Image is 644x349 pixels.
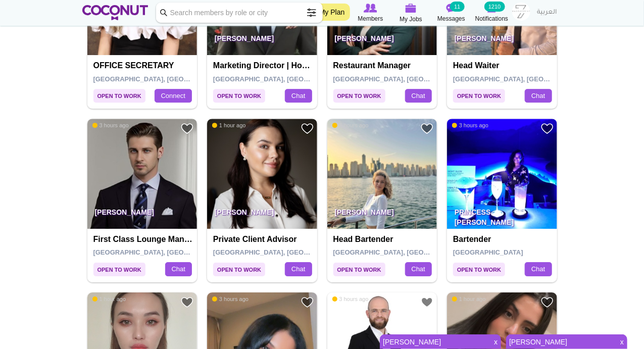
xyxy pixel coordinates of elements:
span: My Jobs [400,14,422,24]
span: 1 hour ago [92,295,126,303]
a: Add to Favourites [301,296,314,309]
span: [GEOGRAPHIC_DATA], [GEOGRAPHIC_DATA] [93,248,237,256]
span: [GEOGRAPHIC_DATA], [GEOGRAPHIC_DATA] [213,248,357,256]
span: [GEOGRAPHIC_DATA], [GEOGRAPHIC_DATA] [213,75,357,83]
a: Add to Favourites [181,122,193,135]
span: Open to Work [333,89,385,103]
h4: Marketing Director | Hospitality | Real estate | Consultancy | FMCG | Trading | Healthcare [213,61,314,70]
span: 1 hour ago [212,122,246,129]
span: 3 hours ago [212,295,249,303]
a: Add to Favourites [541,296,554,309]
a: Connect [155,89,192,103]
a: Add to Favourites [301,122,314,135]
a: Add to Favourites [421,296,433,309]
img: My Jobs [406,4,417,13]
a: Browse Members Members [351,3,391,24]
a: Add to Favourites [181,296,193,309]
span: Members [358,14,383,24]
a: Chat [285,262,312,276]
h4: First Class Lounge Manager [93,235,194,244]
span: [GEOGRAPHIC_DATA], [GEOGRAPHIC_DATA] [93,75,237,83]
p: [PERSON_NAME] [207,201,317,229]
span: Open to Work [93,89,145,103]
span: Open to Work [453,89,505,103]
span: Open to Work [453,263,505,276]
span: 3 hours ago [332,295,369,303]
a: [PERSON_NAME] [506,335,614,349]
h4: Private Client Advisor [213,235,314,244]
img: Home [82,5,148,20]
a: Chat [285,89,312,103]
p: [PERSON_NAME] [327,201,437,229]
span: [GEOGRAPHIC_DATA], [GEOGRAPHIC_DATA] [453,75,597,83]
img: Messages [447,4,457,13]
h4: OFFICE SECRETARY [93,61,194,70]
p: [PERSON_NAME] [207,27,317,55]
a: Add to Favourites [541,122,554,135]
img: Browse Members [364,4,377,13]
small: 1210 [484,2,505,12]
a: My Plan [314,4,350,21]
span: 3 hours ago [332,122,369,129]
p: Princess [PERSON_NAME] [447,201,557,229]
span: 1 hour ago [452,295,486,303]
a: Chat [525,262,552,276]
h4: Head Bartender [333,235,434,244]
span: [GEOGRAPHIC_DATA] [453,248,523,256]
span: Messages [437,14,465,24]
span: Notifications [475,14,508,24]
a: العربية [532,3,562,23]
a: Add to Favourites [421,122,433,135]
span: x [617,335,627,349]
a: Chat [525,89,552,103]
span: x [490,335,501,349]
p: [PERSON_NAME] [327,27,437,55]
a: Notifications Notifications 1210 [472,3,512,24]
a: Messages Messages 11 [431,3,472,24]
input: Search members by role or city [156,3,323,23]
span: 3 hours ago [92,122,129,129]
span: [GEOGRAPHIC_DATA], [GEOGRAPHIC_DATA] [333,75,477,83]
span: Open to Work [93,263,145,276]
a: Chat [405,262,432,276]
a: Chat [405,89,432,103]
span: Open to Work [333,263,385,276]
a: [PERSON_NAME] [380,335,488,349]
h4: Restaurant Manager [333,61,434,70]
p: [PERSON_NAME] [87,201,197,229]
h4: Head Waiter [453,61,554,70]
p: [PERSON_NAME] [447,27,557,55]
a: Chat [165,262,192,276]
h4: Bartender [453,235,554,244]
span: Open to Work [213,263,265,276]
small: 11 [450,2,464,12]
span: 3 hours ago [452,122,488,129]
span: Open to Work [213,89,265,103]
a: My Jobs My Jobs [391,3,431,24]
span: [GEOGRAPHIC_DATA], [GEOGRAPHIC_DATA] [333,248,477,256]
